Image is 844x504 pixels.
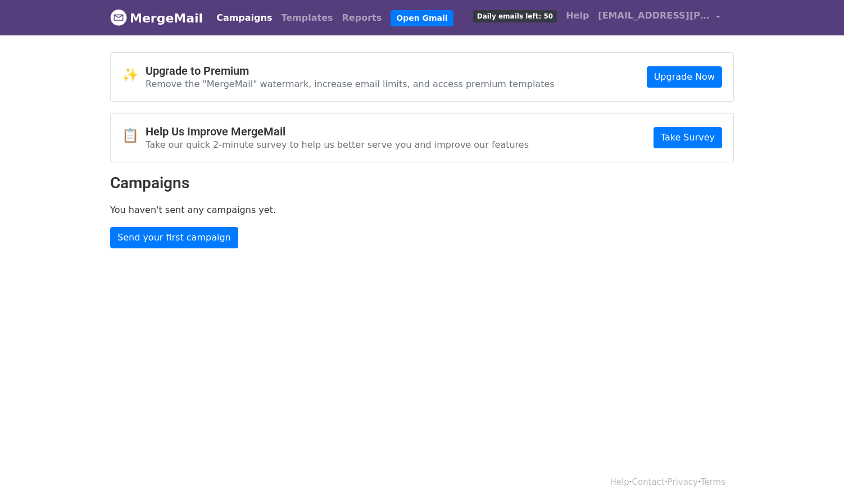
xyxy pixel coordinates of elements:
a: MergeMail [110,6,203,30]
a: Send your first campaign [110,227,238,248]
span: [EMAIL_ADDRESS][PERSON_NAME][DOMAIN_NAME] [598,9,710,22]
p: Take our quick 2-minute survey to help us better serve you and improve our features [146,139,529,151]
h4: Help Us Improve MergeMail [146,125,529,138]
a: Take Survey [654,127,722,148]
h4: Upgrade to Premium [146,64,555,78]
a: Terms [701,477,725,487]
span: ✨ [122,67,146,83]
a: Help [610,477,629,487]
a: Contact [632,477,665,487]
span: Daily emails left: 50 [473,10,557,22]
a: Daily emails left: 50 [469,4,561,27]
a: Templates [276,7,337,29]
a: Open Gmail [391,10,453,26]
a: Help [561,4,593,27]
p: Remove the "MergeMail" watermark, increase email limits, and access premium templates [146,78,555,90]
a: Campaigns [212,7,276,29]
a: Upgrade Now [647,66,722,88]
span: 📋 [122,128,146,144]
a: Privacy [668,477,698,487]
p: You haven't sent any campaigns yet. [110,204,734,216]
a: Reports [338,7,387,29]
img: MergeMail logo [110,9,127,26]
h2: Campaigns [110,174,734,193]
a: [EMAIL_ADDRESS][PERSON_NAME][DOMAIN_NAME] [593,4,725,31]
